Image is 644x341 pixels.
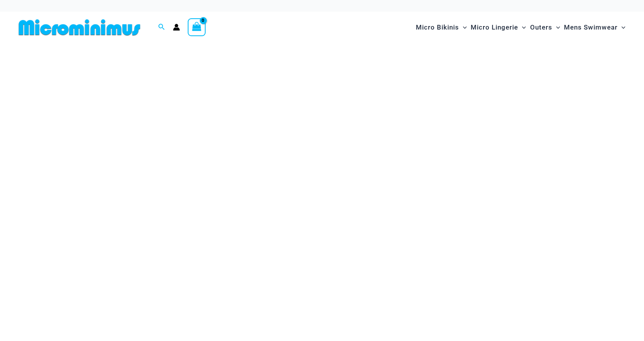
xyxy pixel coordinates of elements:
a: View Shopping Cart, empty [188,18,206,36]
img: MM SHOP LOGO FLAT [16,19,143,36]
a: Account icon link [173,24,180,31]
span: Mens Swimwear [564,17,618,37]
span: Micro Bikinis [416,17,459,37]
a: OutersMenu ToggleMenu Toggle [528,16,562,39]
nav: Site Navigation [413,14,628,40]
span: Menu Toggle [618,17,625,37]
span: Micro Lingerie [471,17,518,37]
a: Micro LingerieMenu ToggleMenu Toggle [469,16,528,39]
a: Micro BikinisMenu ToggleMenu Toggle [414,16,469,39]
a: Search icon link [158,23,165,32]
a: Mens SwimwearMenu ToggleMenu Toggle [562,16,627,39]
span: Menu Toggle [459,17,467,37]
span: Outers [530,17,552,37]
span: Menu Toggle [552,17,560,37]
span: Menu Toggle [518,17,526,37]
